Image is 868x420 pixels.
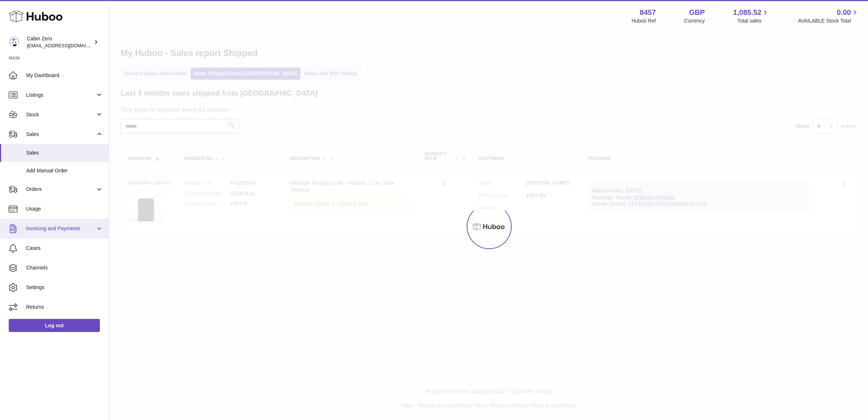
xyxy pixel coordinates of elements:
span: 0.00 [837,8,851,17]
span: Add Manual Order [26,167,103,174]
span: Usage [26,205,103,212]
span: AVAILABLE Stock Total [798,17,859,24]
span: Sales [26,131,96,138]
span: Sales [26,149,103,156]
a: 1,085.52 Total sales [733,8,770,24]
div: Cabin Zero [27,35,92,49]
span: Stock [26,111,96,118]
span: 1,085.52 [733,8,762,17]
span: Returns [26,304,103,311]
div: Huboo Ref [632,17,656,24]
div: Currency [684,17,705,24]
a: Log out [9,319,100,332]
span: [EMAIL_ADDRESS][DOMAIN_NAME] [27,43,107,48]
strong: GBP [689,8,705,17]
span: Channels [26,264,103,271]
span: My Dashboard [26,72,103,79]
span: Orders [26,186,96,193]
a: 0.00 AVAILABLE Stock Total [798,8,859,24]
span: Listings [26,92,96,99]
img: internalAdmin-8457@internal.huboo.com [9,37,20,48]
span: Total sales [737,17,770,24]
span: Cases [26,245,103,252]
span: Invoicing and Payments [26,225,96,232]
strong: 8457 [640,8,656,17]
span: Settings [26,284,103,291]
